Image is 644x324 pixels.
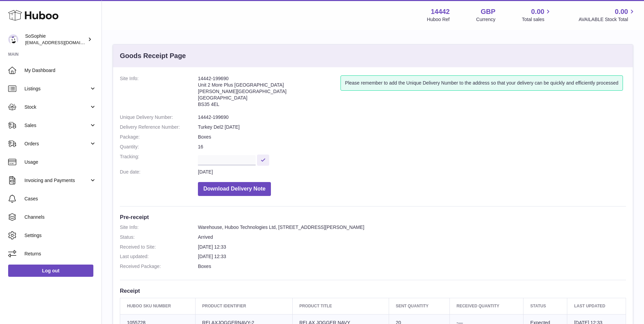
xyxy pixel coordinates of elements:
dt: Unique Delivery Number: [120,114,198,121]
th: Sent Quantity [389,298,449,314]
dt: Due date: [120,169,198,175]
a: 0.00 Total sales [522,7,552,23]
span: Invoicing and Payments [24,177,89,184]
dd: [DATE] 12:33 [198,244,626,250]
dt: Site Info: [120,224,198,231]
address: 14442-199690 Unit 2 More Plus [GEOGRAPHIC_DATA] [PERSON_NAME][GEOGRAPHIC_DATA] [GEOGRAPHIC_DATA] ... [198,75,341,111]
dt: Last updated: [120,253,198,260]
span: Returns [24,251,96,257]
span: Settings [24,232,96,239]
dt: Status: [120,234,198,240]
dd: 16 [198,144,626,150]
dd: Arrived [198,234,626,240]
span: Stock [24,104,89,110]
dd: Warehouse, Huboo Technologies Ltd, [STREET_ADDRESS][PERSON_NAME] [198,224,626,231]
div: Currency [476,16,496,23]
dt: Received Package: [120,263,198,270]
dt: Tracking: [120,154,198,165]
div: SoSophie [25,33,86,46]
dt: Site Info: [120,75,198,111]
span: 0.00 [615,7,628,16]
th: Product Identifier [195,298,292,314]
dt: Quantity: [120,144,198,150]
strong: 14442 [431,7,450,16]
th: Product title [292,298,389,314]
span: [EMAIL_ADDRESS][DOMAIN_NAME] [25,40,100,45]
span: Sales [24,122,89,129]
dd: Turkey Del2 [DATE] [198,124,626,130]
span: AVAILABLE Stock Total [578,16,636,23]
h3: Receipt [120,287,626,294]
div: Please remember to add the Unique Delivery Number to the address so that your delivery can be qui... [341,75,623,91]
div: Huboo Ref [427,16,450,23]
span: 0.00 [531,7,545,16]
span: Listings [24,86,89,92]
th: Received Quantity [449,298,523,314]
th: Huboo SKU Number [120,298,196,314]
dt: Delivery Reference Number: [120,124,198,130]
dd: [DATE] [198,169,626,175]
span: Orders [24,141,89,147]
span: Usage [24,159,96,165]
span: Total sales [522,16,552,23]
dt: Package: [120,134,198,140]
a: 0.00 AVAILABLE Stock Total [578,7,636,23]
span: Cases [24,196,96,202]
a: Log out [8,265,93,277]
dd: Boxes [198,134,626,140]
span: My Dashboard [24,67,96,74]
h3: Pre-receipt [120,213,626,221]
dd: 14442-199690 [198,114,626,121]
img: internalAdmin-14442@internal.huboo.com [8,34,18,44]
dd: [DATE] 12:33 [198,253,626,260]
dd: Boxes [198,263,626,270]
h3: Goods Receipt Page [120,51,186,60]
th: Status [523,298,567,314]
strong: GBP [481,7,495,16]
span: Channels [24,214,96,220]
dt: Received to Site: [120,244,198,250]
th: Last updated [567,298,626,314]
button: Download Delivery Note [198,182,271,196]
